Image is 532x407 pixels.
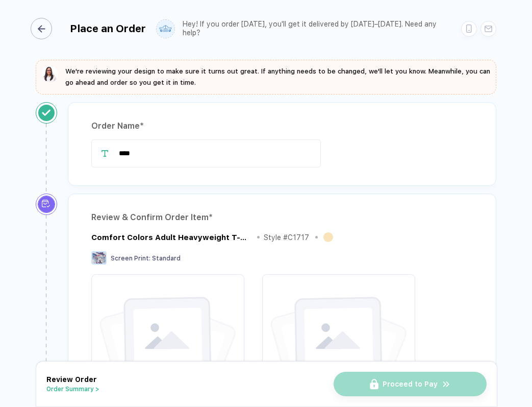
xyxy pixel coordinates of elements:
[91,233,251,242] div: Comfort Colors Adult Heavyweight T-Shirt
[264,233,309,242] div: Style # C1717
[70,22,146,35] div: Place an Order
[46,386,99,393] button: Order Summary >
[111,255,150,262] span: Screen Print :
[42,66,58,82] img: sophie
[65,67,490,86] span: We're reviewing your design to make sure it turns out great. If anything needs to be changed, we'...
[152,255,181,262] span: Standard
[42,66,490,88] button: We're reviewing your design to make sure it turns out great. If anything needs to be changed, we'...
[157,20,174,38] img: user profile
[91,251,107,265] img: Screen Print
[183,20,446,37] div: Hey! If you order [DATE], you'll get it delivered by [DATE]–[DATE]. Need any help?
[91,209,473,226] div: Review & Confirm Order Item
[46,375,97,384] span: Review Order
[91,118,473,134] div: Order Name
